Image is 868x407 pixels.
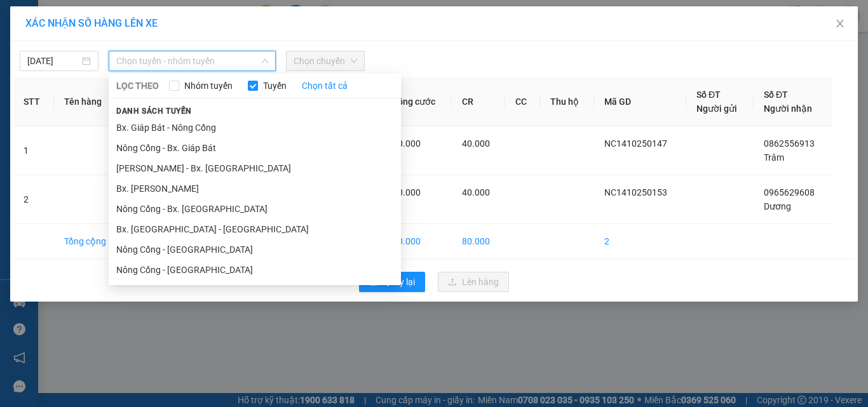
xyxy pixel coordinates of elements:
[462,187,490,197] span: 40.000
[604,187,667,197] span: NC1410250153
[452,224,505,259] td: 80.000
[27,10,107,51] strong: CHUYỂN PHÁT NHANH ĐÔNG LÝ
[438,272,509,292] button: uploadLên hàng
[108,51,184,65] span: NC1410250185
[393,138,421,149] span: 40.000
[393,187,421,197] span: 40.000
[109,105,200,117] span: Danh sách tuyến
[54,77,123,126] th: Tên hàng
[835,18,845,29] span: close
[32,70,101,97] strong: PHIẾU BIÊN NHẬN
[109,260,401,280] li: Nông Cống - [GEOGRAPHIC_DATA]
[116,51,268,70] span: Chọn tuyến - nhóm tuyến
[116,79,159,93] span: LỌC THEO
[13,175,54,224] td: 2
[258,79,292,93] span: Tuyến
[594,224,686,259] td: 2
[109,219,401,239] li: Bx. [GEOGRAPHIC_DATA] - [GEOGRAPHIC_DATA]
[13,77,54,126] th: STT
[109,178,401,199] li: Bx. [PERSON_NAME]
[109,138,401,158] li: Nông Cống - Bx. Giáp Bát
[764,103,812,114] span: Người nhận
[696,90,721,100] span: Số ĐT
[27,54,79,68] input: 14/10/2025
[109,117,401,138] li: Bx. Giáp Bát - Nông Cống
[25,17,158,29] span: XÁC NHẬN SỐ HÀNG LÊN XE
[13,126,54,175] td: 1
[604,138,667,149] span: NC1410250147
[452,77,505,126] th: CR
[179,79,238,93] span: Nhóm tuyến
[6,37,25,81] img: logo
[822,6,858,42] button: Close
[594,77,686,126] th: Mã GD
[540,77,594,126] th: Thu hộ
[109,199,401,219] li: Nông Cống - Bx. [GEOGRAPHIC_DATA]
[764,90,788,100] span: Số ĐT
[109,158,401,178] li: [PERSON_NAME] - Bx. [GEOGRAPHIC_DATA]
[383,224,452,259] td: 80.000
[462,138,490,149] span: 40.000
[294,51,357,70] span: Chọn chuyến
[383,77,452,126] th: Tổng cước
[505,77,540,126] th: CC
[696,103,737,114] span: Người gửi
[261,57,269,65] span: down
[764,152,784,163] span: Trâm
[109,239,401,260] li: Nông Cống - [GEOGRAPHIC_DATA]
[764,138,815,149] span: 0862556913
[302,79,348,93] a: Chọn tất cả
[764,187,815,197] span: 0965629608
[44,54,86,67] span: SĐT XE
[764,201,791,211] span: Dương
[54,224,123,259] td: Tổng cộng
